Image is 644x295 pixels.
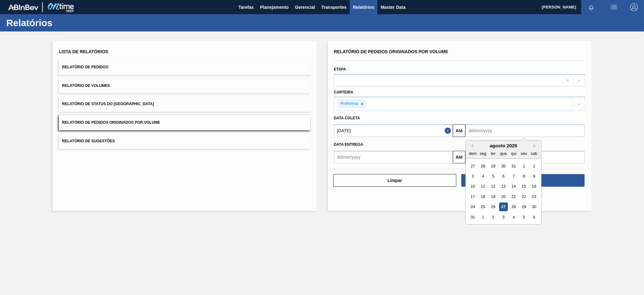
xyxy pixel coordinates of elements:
[461,174,585,187] button: Download
[353,3,374,11] span: Relatórios
[581,3,601,12] button: Notificações
[479,182,487,191] div: Choose segunda-feira, 11 de agosto de 2025
[479,162,487,170] div: Choose segunda-feira, 28 de julho de 2025
[260,3,289,11] span: Planejamento
[334,151,453,163] input: dd/mm/yyyy
[499,213,508,221] div: Choose quarta-feira, 3 de setembro de 2025
[469,182,477,191] div: Choose domingo, 10 de agosto de 2025
[334,116,360,120] span: Data coleta
[445,124,453,137] button: Close
[489,203,497,211] div: Choose terça-feira, 26 de agosto de 2025
[499,172,508,180] div: Choose quarta-feira, 6 de agosto de 2025
[534,144,538,148] button: Next Month
[489,149,497,158] div: ter
[334,124,453,137] input: dd/mm/yyyy
[59,60,310,75] button: Relatório de Pedidos
[468,161,539,222] div: month 2025-08
[334,142,363,147] span: Data entrega
[519,149,528,158] div: sex
[509,162,518,170] div: Choose quinta-feira, 31 de julho de 2025
[479,213,487,221] div: Choose segunda-feira, 1 de setembro de 2025
[469,149,477,158] div: dom
[469,172,477,180] div: Choose domingo, 3 de agosto de 2025
[321,3,347,11] span: Transportes
[469,144,473,148] button: Previous Month
[509,149,518,158] div: qui
[499,203,508,211] div: Choose quarta-feira, 27 de agosto de 2025
[59,133,310,149] button: Relatório de Sugestões
[610,3,618,11] img: userActions
[295,3,315,11] span: Gerencial
[59,96,310,112] button: Relatório de Status do [GEOGRAPHIC_DATA]
[489,213,497,221] div: Choose terça-feira, 2 de setembro de 2025
[469,203,477,211] div: Choose domingo, 24 de agosto de 2025
[530,203,538,211] div: Choose sábado, 30 de agosto de 2025
[62,120,160,125] span: Relatório de Pedidos Originados por Volume
[453,124,465,137] button: Até
[8,4,38,10] img: TNhmsLtSVTkK8tSr43FrP2fwEKptu5GPRR3wAAAABJRU5ErkJggg==
[530,162,538,170] div: Choose sábado, 2 de agosto de 2025
[479,149,487,158] div: seg
[509,182,518,191] div: Choose quinta-feira, 14 de agosto de 2025
[62,83,110,88] span: Relatório de Volumes
[499,149,508,158] div: qua
[334,49,448,54] span: Relatório de Pedidos Originados por Volume
[469,162,477,170] div: Choose domingo, 27 de julho de 2025
[489,172,497,180] div: Choose terça-feira, 5 de agosto de 2025
[630,3,638,11] img: Logout
[489,192,497,201] div: Choose terça-feira, 19 de agosto de 2025
[509,172,518,180] div: Choose quinta-feira, 7 de agosto de 2025
[530,172,538,180] div: Choose sábado, 9 de agosto de 2025
[499,162,508,170] div: Choose quarta-feira, 30 de julho de 2025
[59,49,108,54] span: Lista de Relatórios
[469,213,477,221] div: Choose domingo, 31 de agosto de 2025
[453,151,465,163] button: Até
[479,203,487,211] div: Choose segunda-feira, 25 de agosto de 2025
[509,192,518,201] div: Choose quinta-feira, 21 de agosto de 2025
[62,139,115,143] span: Relatório de Sugestões
[530,213,538,221] div: Choose sábado, 6 de setembro de 2025
[489,182,497,191] div: Choose terça-feira, 12 de agosto de 2025
[509,203,518,211] div: Choose quinta-feira, 28 de agosto de 2025
[509,213,518,221] div: Choose quinta-feira, 4 de setembro de 2025
[62,65,108,69] span: Relatório de Pedidos
[519,213,528,221] div: Choose sexta-feira, 5 de setembro de 2025
[530,149,538,158] div: sab
[333,174,457,187] button: Limpar
[519,162,528,170] div: Choose sexta-feira, 1 de agosto de 2025
[469,192,477,201] div: Choose domingo, 17 de agosto de 2025
[519,182,528,191] div: Choose sexta-feira, 15 de agosto de 2025
[6,19,118,26] h1: Relatórios
[479,172,487,180] div: Choose segunda-feira, 4 de agosto de 2025
[489,162,497,170] div: Choose terça-feira, 29 de julho de 2025
[499,192,508,201] div: Choose quarta-feira, 20 de agosto de 2025
[519,203,528,211] div: Choose sexta-feira, 29 de agosto de 2025
[479,192,487,201] div: Choose segunda-feira, 18 de agosto de 2025
[59,115,310,130] button: Relatório de Pedidos Originados por Volume
[465,124,585,137] input: dd/mm/yyyy
[238,3,254,11] span: Tarefas
[530,192,538,201] div: Choose sábado, 23 de agosto de 2025
[339,100,359,108] div: Preforma
[59,78,310,94] button: Relatório de Volumes
[334,90,353,94] label: Carteira
[62,102,154,106] span: Relatório de Status do [GEOGRAPHIC_DATA]
[334,67,346,71] label: Etapa
[530,182,538,191] div: Choose sábado, 16 de agosto de 2025
[519,192,528,201] div: Choose sexta-feira, 22 de agosto de 2025
[499,182,508,191] div: Choose quarta-feira, 13 de agosto de 2025
[466,143,541,148] div: agosto 2025
[380,3,405,11] span: Master Data
[519,172,528,180] div: Choose sexta-feira, 8 de agosto de 2025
